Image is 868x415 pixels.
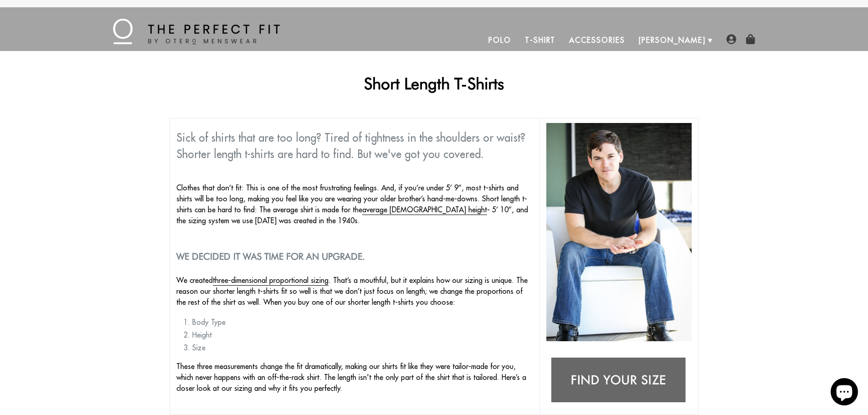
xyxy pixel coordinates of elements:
[113,19,280,44] img: The Perfect Fit - by Otero Menswear - Logo
[546,352,692,410] img: Find your size: tshirts for short guys
[546,123,692,341] img: shorter length t shirts
[828,378,861,408] inbox-online-store-chat: Shopify online store chat
[192,317,533,328] li: Body Type
[169,74,699,93] h1: Short Length T-Shirts
[176,131,525,161] span: Sick of shirts that are too long? Tired of tightness in the shoulders or waist? Shorter length t-...
[518,29,562,51] a: T-Shirt
[176,182,533,226] p: Clothes that don’t fit: This is one of the most frustrating feelings. And, if you’re under 5’ 9”,...
[726,34,736,44] img: user-account-icon.png
[176,251,533,262] h2: We decided it was time for an upgrade.
[176,361,533,394] p: These three measurements change the fit dramatically, making our shirts fit like they were tailor...
[176,275,533,307] p: We created . That’s a mouthful, but it explains how our sizing is unique. The reason our shorter ...
[362,205,487,215] a: average [DEMOGRAPHIC_DATA] height
[482,29,518,51] a: Polo
[192,329,533,340] li: Height
[213,276,329,286] a: three-dimensional proportional sizing
[192,342,533,353] li: Size
[632,29,713,51] a: [PERSON_NAME]
[562,29,632,51] a: Accessories
[745,34,755,44] img: shopping-bag-icon.png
